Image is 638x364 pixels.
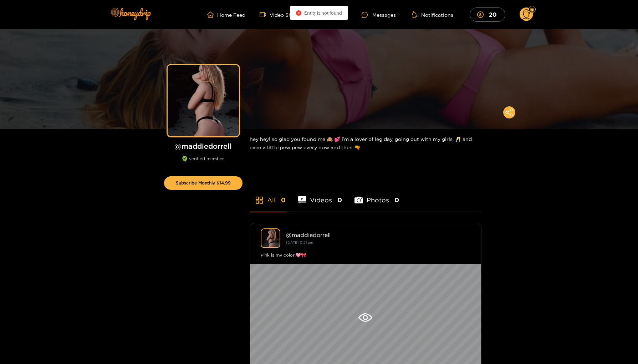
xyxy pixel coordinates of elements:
span: 0 [337,196,342,204]
a: Home Feed [207,11,245,18]
span: 0 [394,196,399,204]
span: video-camera [260,11,270,18]
span: Entity is not found [304,10,342,16]
mark: 20 [488,11,498,18]
img: maddiedorrell [261,228,280,248]
h1: @ maddiedorrell [164,142,243,151]
div: @ maddiedorrell [286,232,470,238]
button: Subscribe Monthly $14.99 [164,176,243,190]
button: Notifications [410,11,455,18]
span: 0 [281,196,286,204]
span: close-circle [296,10,301,16]
li: All [250,180,286,212]
img: Fan Level [530,7,534,12]
span: appstore [255,196,264,204]
li: Videos [298,180,342,212]
span: home [207,11,217,18]
button: 20 [470,7,505,21]
a: Video Shorts [260,11,302,18]
small: [DATE] 17:21 pm [286,241,313,244]
li: Photos [354,180,399,212]
div: Messages [362,11,396,19]
div: hey hey! so glad you found me 🙈 💕 i’m a lover of leg day, going out with my girls, 🥂 and even a l... [250,129,481,157]
span: dollar [477,11,487,18]
div: verified member [164,156,243,169]
div: Pink is my color!🩷🎀 [261,252,470,259]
